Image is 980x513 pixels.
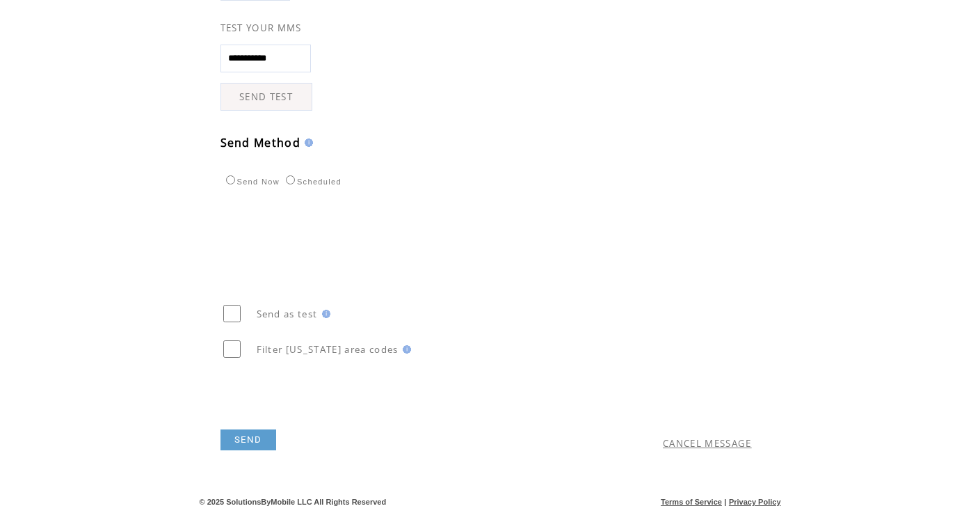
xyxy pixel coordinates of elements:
img: help.gif [399,345,411,354]
img: help.gif [300,139,313,147]
span: Filter [US_STATE] area codes [257,343,399,356]
a: Terms of Service [661,498,722,506]
label: Send Now [223,177,280,186]
a: SEND [220,429,276,450]
a: CANCEL MESSAGE [663,437,752,450]
label: Scheduled [282,177,342,186]
span: Send as test [257,308,318,320]
span: TEST YOUR MMS [220,22,302,34]
a: Privacy Policy [729,498,781,506]
span: Send Method [220,135,301,150]
img: help.gif [318,310,330,318]
input: Scheduled [286,175,295,184]
input: Send Now [226,175,235,184]
span: | [724,498,726,506]
a: SEND TEST [220,83,312,111]
span: © 2025 SolutionsByMobile LLC All Rights Reserved [200,498,387,506]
